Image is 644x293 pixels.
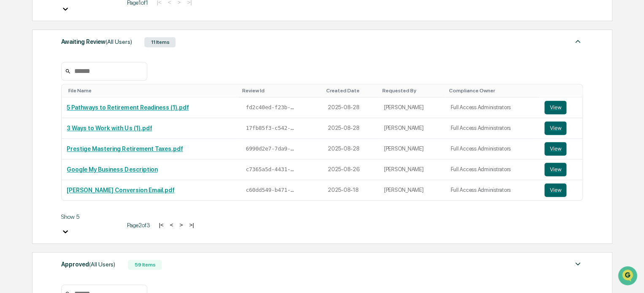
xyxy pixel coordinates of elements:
[449,88,536,94] div: Toggle SortBy
[60,142,102,149] a: Powered byPylon
[379,97,446,118] td: [PERSON_NAME]
[89,261,115,268] span: (All Users)
[544,101,577,114] a: View
[379,139,446,159] td: [PERSON_NAME]
[29,65,138,73] div: Start new chat
[8,18,154,31] p: How can we help?
[445,180,539,200] td: Full Access Administrators
[445,159,539,180] td: Full Access Administrators
[544,101,566,114] button: View
[573,36,583,46] img: caret
[61,36,132,47] div: Awaiting Review
[61,259,115,270] div: Approved
[242,88,319,94] div: Toggle SortBy
[246,145,296,152] span: 6990d2e7-7da9-4ede-bed9-b1e76f781214
[546,88,579,94] div: Toggle SortBy
[67,187,174,194] a: [PERSON_NAME] Conversion Email.pdf
[246,125,296,132] span: 17fb85f3-c542-4c5c-a70b-ed51011f6de7
[17,106,54,115] span: Preclearance
[544,121,566,135] button: View
[379,180,446,200] td: [PERSON_NAME]
[573,259,583,269] img: caret
[8,123,15,130] div: 🔎
[246,104,296,111] span: fd2c40ed-f23b-4932-81bd-3908a17300e3
[326,88,376,94] div: Toggle SortBy
[544,121,577,135] a: View
[323,180,379,200] td: 2025-08-18
[323,159,379,180] td: 2025-08-26
[67,104,189,111] a: 5 Pathways to Retirement Readiness (1).pdf
[8,107,15,114] div: 🖐️
[67,125,152,132] a: 3 Ways to Work with Us (1).pdf
[379,159,446,180] td: [PERSON_NAME]
[5,103,58,118] a: 🖐️Preclearance
[144,37,176,47] div: 11 Items
[58,103,108,118] a: 🗄️Attestations
[379,118,446,139] td: [PERSON_NAME]
[323,97,379,118] td: 2025-08-28
[70,106,105,115] span: Attestations
[143,67,154,77] button: Start new chat
[84,143,102,149] span: Pylon
[445,139,539,159] td: Full Access Administrators
[544,142,577,156] a: View
[246,166,296,173] span: c7365a5d-4431-4539-8543-67bb0c774eef
[382,88,442,94] div: Toggle SortBy
[323,139,379,159] td: 2025-08-28
[67,145,183,152] a: Prestige Mastering Retirement Taxes.pdf
[323,118,379,139] td: 2025-08-28
[5,119,57,134] a: 🔎Data Lookup
[127,222,150,228] span: Page 2 of 3
[544,142,566,156] button: View
[68,88,235,94] div: Toggle SortBy
[544,163,566,176] button: View
[246,187,296,194] span: c60dd549-b471-43a7-b4fc-a36593873a4a
[445,97,539,118] td: Full Access Administrators
[128,260,162,270] div: 59 Items
[544,183,577,197] a: View
[177,221,185,228] button: >
[17,122,53,131] span: Data Lookup
[61,107,68,114] div: 🗄️
[617,265,640,288] iframe: Open customer support
[445,118,539,139] td: Full Access Administrators
[187,221,196,228] button: >|
[8,65,24,80] img: 1746055101610-c473b297-6a78-478c-a979-82029cc54cd1
[67,166,157,173] a: Google My Business Description
[544,183,566,197] button: View
[168,221,176,228] button: <
[544,163,577,176] a: View
[61,213,120,220] div: Show 5
[156,221,166,228] button: |<
[106,38,132,45] span: (All Users)
[29,73,107,80] div: We're available if you need us!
